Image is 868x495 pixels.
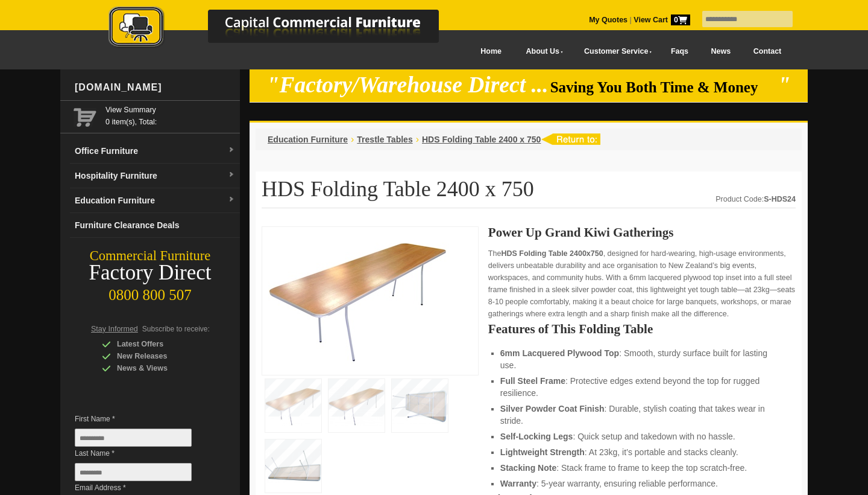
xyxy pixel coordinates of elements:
[671,14,690,25] span: 0
[262,177,796,208] h1: HDS Folding Table 2400 x 750
[60,247,240,264] div: Commercial Furniture
[550,79,776,95] span: Saving You Both Time & Money
[228,147,235,154] img: dropdown
[500,447,585,457] strong: Lightweight Strength
[70,213,240,238] a: Furniture Clearance Deals
[142,325,210,333] span: Subscribe to receive:
[488,247,796,320] p: The , designed for hard-wearing, high-usage environments, delivers unbeatable durability and ace ...
[500,403,784,427] li: : Durable, stylish coating that takes wear in stride.
[102,338,216,350] div: Latest Offers
[268,135,348,144] a: Education Furniture
[500,347,784,371] li: : Smooth, sturdy surface built for lasting use.
[60,264,240,281] div: Factory Direct
[75,6,497,54] a: Capital Commercial Furniture Logo
[500,404,605,414] strong: Silver Powder Coat Finish
[500,462,784,474] li: : Stack frame to frame to keep the top scratch-free.
[60,281,240,304] div: 0800 800 507
[632,16,690,24] a: View Cart0
[422,135,541,144] a: HDS Folding Table 2400 x 750
[357,135,412,144] a: Trestle Tables
[75,463,192,481] input: Last Name *
[70,188,240,213] a: Education Furnituredropdown
[102,350,216,362] div: New Releases
[500,432,573,441] strong: Self-Locking Legs
[500,463,556,473] strong: Stacking Note
[70,69,240,106] div: [DOMAIN_NAME]
[102,362,216,374] div: News & Views
[500,375,784,399] li: : Protective edges extend beyond the top for rugged resilience.
[501,249,603,258] strong: HDS Folding Table 2400x750
[541,133,600,145] img: return to
[500,430,784,442] li: : Quick setup and takedown with no hassle.
[75,429,192,447] input: First Name *
[500,348,619,358] strong: 6mm Lacquered Plywood Top
[416,133,419,145] li: ›
[268,233,449,365] img: HDS Folding Table 2400 x 750
[267,72,549,97] em: "Factory/Warehouse Direct ...
[70,164,240,188] a: Hospitality Furnituredropdown
[700,38,742,65] a: News
[105,104,235,116] a: View Summary
[778,72,791,97] em: "
[500,376,565,386] strong: Full Steel Frame
[351,133,354,145] li: ›
[571,38,659,65] a: Customer Service
[75,6,497,50] img: Capital Commercial Furniture Logo
[659,38,700,65] a: Faqs
[105,104,235,126] span: 0 item(s), Total:
[742,38,793,65] a: Contact
[75,447,210,459] span: Last Name *
[500,479,536,488] strong: Warranty
[764,195,796,203] strong: S-HDS24
[715,193,796,205] div: Product Code:
[589,16,627,24] a: My Quotes
[228,171,235,179] img: dropdown
[500,477,784,490] li: : 5-year warranty, ensuring reliable performance.
[488,226,796,238] h2: Power Up Grand Kiwi Gatherings
[91,325,138,333] span: Stay Informed
[634,16,690,24] strong: View Cart
[500,446,784,458] li: : At 23kg, it’s portable and stacks cleanly.
[75,413,210,425] span: First Name *
[228,196,235,203] img: dropdown
[488,323,796,335] h2: Features of This Folding Table
[75,482,210,494] span: Email Address *
[513,38,571,65] a: About Us
[70,139,240,164] a: Office Furnituredropdown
